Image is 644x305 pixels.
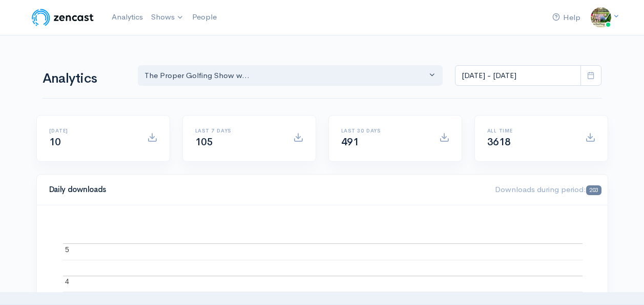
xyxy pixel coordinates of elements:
span: Downloads during period: [495,184,601,194]
span: 203 [586,185,601,195]
input: analytics date range selector [455,65,581,86]
img: ZenCast Logo [30,7,95,28]
text: 4 [65,277,69,285]
div: The Proper Golfing Show w... [144,70,427,82]
span: 491 [341,136,359,148]
h1: Analytics [43,71,126,86]
button: The Proper Golfing Show w... [138,65,443,86]
h6: All time [487,128,573,134]
h6: Last 30 days [341,128,427,134]
h4: Daily downloads [49,185,483,194]
span: 3618 [487,136,511,148]
span: 105 [195,136,213,148]
h6: Last 7 days [195,128,281,134]
text: 5 [65,245,69,254]
a: Analytics [108,6,147,28]
a: People [188,6,221,28]
span: 10 [49,136,61,148]
h6: [DATE] [49,128,135,134]
a: Help [548,7,585,29]
img: ... [591,7,611,28]
a: Shows [147,6,188,29]
iframe: gist-messenger-bubble-iframe [609,270,634,295]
